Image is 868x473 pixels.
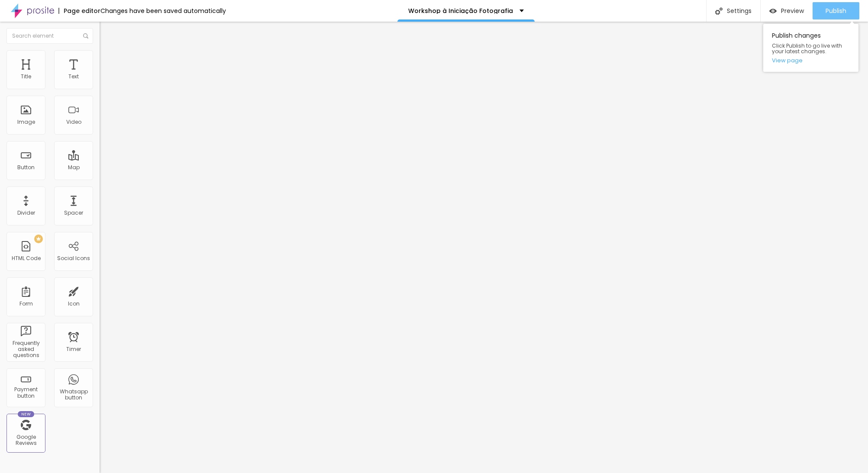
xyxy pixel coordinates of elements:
[715,7,723,15] img: Icone
[761,2,813,19] button: Preview
[763,24,858,72] div: Publish changes
[19,301,33,307] div: Form
[64,210,83,216] div: Spacer
[56,389,90,401] div: Whatsapp button
[21,74,31,80] div: Title
[68,74,79,80] div: Text
[68,301,80,307] div: Icon
[9,434,43,447] div: Google Reviews
[100,8,226,14] div: Changes have been saved automatically
[813,2,859,19] button: Publish
[58,8,100,14] div: Page editor
[18,411,34,417] div: New
[6,28,93,44] input: Search element
[66,346,81,352] div: Timer
[772,58,850,63] a: View page
[68,164,80,171] div: Map
[772,43,850,54] span: Click Publish to go live with your latest changes.
[9,386,43,399] div: Payment button
[826,7,846,14] span: Publish
[100,22,868,473] iframe: Editor
[12,255,41,261] div: HTML Code
[781,7,804,14] span: Preview
[66,119,81,125] div: Video
[17,210,35,216] div: Divider
[17,119,35,125] div: Image
[408,8,513,14] p: Workshop à Iniciação Fotografia
[83,33,88,39] img: Icone
[9,340,43,359] div: Frequently asked questions
[17,164,35,171] div: Button
[769,7,777,15] img: view-1.svg
[57,255,90,261] div: Social Icons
